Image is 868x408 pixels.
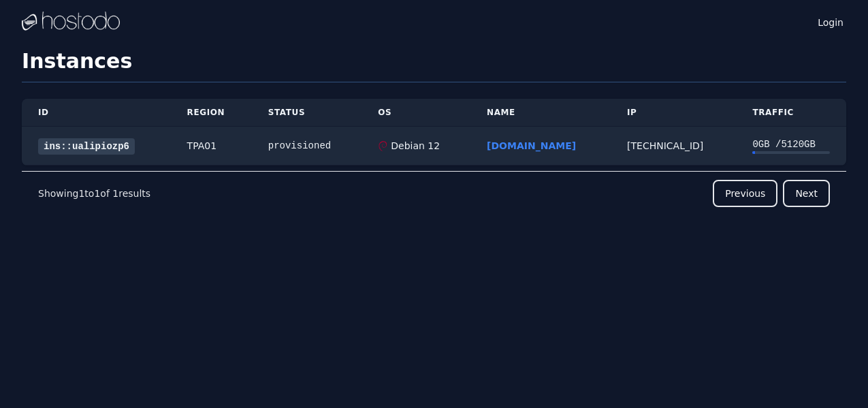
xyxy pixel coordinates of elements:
[22,12,120,32] img: Logo
[268,139,346,153] div: provisioned
[611,99,736,127] th: IP
[388,139,440,153] div: Debian 12
[815,13,846,29] a: Login
[78,188,84,199] span: 1
[38,138,135,155] a: ins::ualipiozp6
[736,99,846,127] th: Traffic
[378,141,388,151] img: Debian 12
[470,99,611,127] th: Name
[22,171,846,215] nav: Pagination
[38,187,150,200] p: Showing to of results
[752,138,830,151] div: 0 GB / 5120 GB
[171,99,252,127] th: Region
[112,188,118,199] span: 1
[783,180,830,207] button: Next
[187,139,236,153] div: TPA01
[252,99,362,127] th: Status
[487,140,576,151] a: [DOMAIN_NAME]
[22,99,171,127] th: ID
[22,49,846,82] h1: Instances
[713,180,777,207] button: Previous
[361,99,470,127] th: OS
[94,188,100,199] span: 1
[627,139,720,153] div: [TECHNICAL_ID]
